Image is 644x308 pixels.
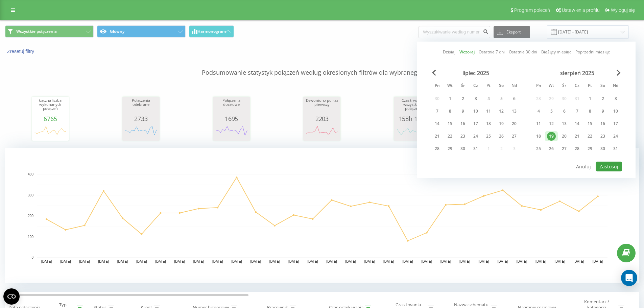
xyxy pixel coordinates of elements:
text: [DATE] [517,260,527,263]
div: 9 [458,107,467,116]
span: Harmonogram [197,29,226,34]
text: [DATE] [79,260,90,263]
text: [DATE] [497,260,508,263]
div: sob 5 lip 2025 [495,94,508,104]
div: 4 [534,107,543,116]
div: pon 25 sie 2025 [532,144,545,154]
div: 29 [446,144,454,153]
div: 27 [560,144,569,153]
div: 12 [547,119,556,128]
div: 1 [586,94,594,103]
div: lipiec 2025 [431,70,521,76]
div: czw 10 lip 2025 [469,106,482,116]
div: Dzwoniono po raz pierwszy [305,98,339,115]
span: Next Month [617,70,621,76]
div: Połączenia odebrane [124,98,158,115]
div: 10 [611,107,620,116]
text: [DATE] [422,260,432,263]
abbr: środa [458,81,468,91]
div: pt 29 sie 2025 [583,144,596,154]
button: Główny [97,25,186,38]
div: 26 [547,144,556,153]
text: [DATE] [554,260,565,263]
div: 23 [458,132,467,141]
abbr: piątek [585,81,595,91]
abbr: wtorek [546,81,556,91]
div: pon 28 lip 2025 [431,144,444,154]
div: A chart. [124,122,158,142]
text: [DATE] [136,260,147,263]
div: 29 [586,144,594,153]
abbr: poniedziałek [533,81,544,91]
div: wt 26 sie 2025 [545,144,558,154]
div: 18 [534,132,543,141]
abbr: czwartek [572,81,582,91]
div: 17 [611,119,620,128]
div: 20 [560,132,569,141]
abbr: niedziela [611,81,621,91]
div: 3 [471,94,480,103]
div: ndz 3 sie 2025 [609,94,622,104]
div: 28 [573,144,581,153]
div: 158h 12m [396,115,429,122]
text: 0 [31,256,33,259]
div: 8 [586,107,594,116]
div: 31 [611,144,620,153]
text: [DATE] [345,260,356,263]
text: 400 [28,172,33,176]
div: 10 [471,107,480,116]
div: 21 [573,132,581,141]
div: 6 [560,107,569,116]
div: 16 [458,119,467,128]
div: wt 5 sie 2025 [545,106,558,116]
span: Program poleceń [514,7,550,13]
div: 14 [433,119,442,128]
div: A chart. [5,148,639,283]
div: A chart. [305,122,339,142]
div: czw 24 lip 2025 [469,131,482,141]
span: Previous Month [432,70,436,76]
text: [DATE] [98,260,109,263]
button: Harmonogram [189,25,234,38]
div: 15 [586,119,594,128]
div: 4 [484,94,493,103]
div: 27 [510,132,519,141]
div: sob 26 lip 2025 [495,131,508,141]
div: 2 [598,94,607,103]
text: [DATE] [117,260,128,263]
a: Bieżący miesiąc [541,49,571,55]
input: Wyszukiwanie według numeru [419,26,490,38]
div: czw 21 sie 2025 [571,131,583,141]
div: 11 [534,119,543,128]
div: 5 [497,94,506,103]
div: 24 [471,132,480,141]
text: [DATE] [307,260,318,263]
svg: A chart. [396,122,429,142]
div: Open Intercom Messenger [621,270,637,286]
div: 30 [598,144,607,153]
div: śr 6 sie 2025 [558,106,571,116]
div: 25 [534,144,543,153]
div: A chart. [215,122,248,142]
abbr: czwartek [471,81,481,91]
div: 11 [484,107,493,116]
div: pt 22 sie 2025 [583,131,596,141]
div: wt 29 lip 2025 [444,144,456,154]
div: pt 4 lip 2025 [482,94,495,104]
div: sob 9 sie 2025 [596,106,609,116]
text: [DATE] [383,260,394,263]
div: wt 1 lip 2025 [444,94,456,104]
text: [DATE] [326,260,337,263]
div: 15 [446,119,454,128]
text: [DATE] [250,260,261,263]
abbr: piątek [483,81,494,91]
div: śr 9 lip 2025 [456,106,469,116]
div: śr 23 lip 2025 [456,131,469,141]
text: [DATE] [535,260,546,263]
text: 300 [28,193,33,197]
div: czw 14 sie 2025 [571,119,583,129]
div: 13 [510,107,519,116]
div: wt 8 lip 2025 [444,106,456,116]
div: 16 [598,119,607,128]
div: A chart. [33,122,67,142]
